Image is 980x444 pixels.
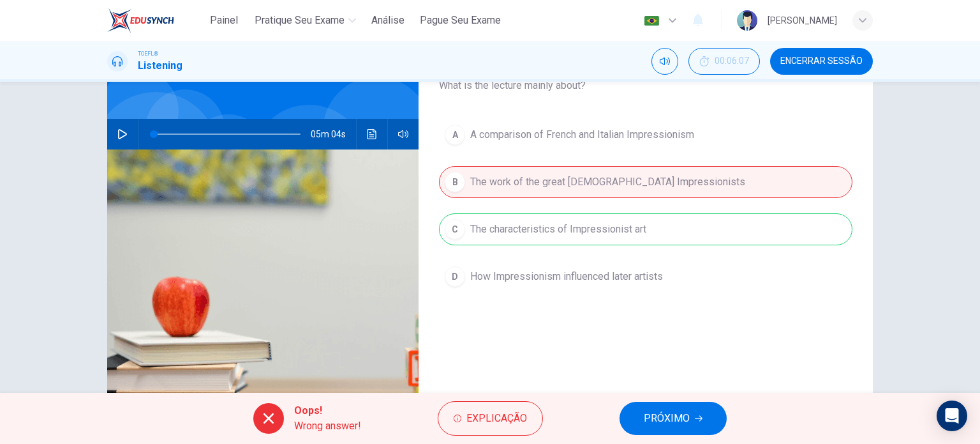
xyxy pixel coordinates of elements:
[362,119,382,149] button: Clique para ver a transcrição do áudio
[366,9,410,32] button: Análise
[715,56,749,66] span: 00:06:07
[737,10,757,31] img: Profile picture
[294,403,361,418] span: Oops!
[651,48,678,75] div: Silenciar
[466,410,527,427] span: Explicação
[620,402,727,435] button: PRÓXIMO
[937,401,967,431] div: Open Intercom Messenger
[249,9,361,32] button: Pratique seu exame
[644,410,690,427] span: PRÓXIMO
[210,13,238,28] span: Painel
[644,16,660,26] img: pt
[768,13,837,28] div: [PERSON_NAME]
[204,9,244,32] button: Painel
[420,13,501,28] span: Pague Seu Exame
[107,8,204,33] a: EduSynch logo
[311,119,356,149] span: 05m 04s
[688,48,760,75] div: Esconder
[770,48,873,75] button: Encerrar Sessão
[439,78,852,93] span: What is the lecture mainly about?
[415,9,506,32] button: Pague Seu Exame
[138,49,158,58] span: TOEFL®
[780,56,863,66] span: Encerrar Sessão
[294,418,361,434] span: Wrong answer!
[138,58,182,73] h1: Listening
[438,401,543,436] button: Explicação
[371,13,405,28] span: Análise
[688,48,760,75] button: 00:06:07
[255,13,345,28] span: Pratique seu exame
[107,8,174,33] img: EduSynch logo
